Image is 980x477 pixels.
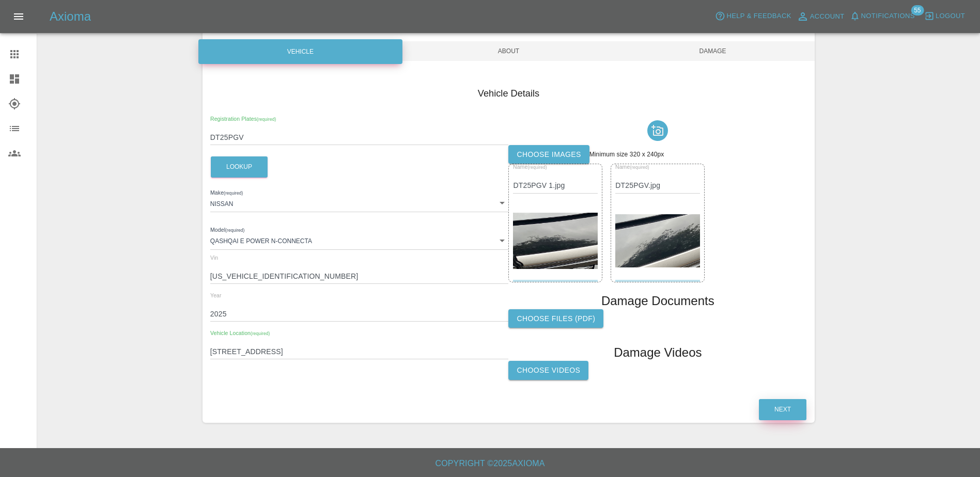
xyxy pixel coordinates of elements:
div: NISSAN [210,194,509,212]
small: (required) [257,117,276,121]
button: Open drawer [6,4,31,29]
button: Logout [922,8,968,24]
small: (required) [528,165,547,170]
span: Name [513,164,547,170]
small: (required) [224,190,243,195]
span: Registration Plates [210,116,276,122]
h5: Axioma [50,8,91,25]
span: Vin [210,255,218,261]
span: Damage [611,41,815,61]
span: Account [810,11,845,23]
h6: Copyright © 2025 Axioma [8,456,972,471]
label: Choose files (pdf) [508,309,603,328]
small: (required) [251,331,270,336]
div: Vehicle [198,39,402,64]
h1: Damage Documents [601,293,714,309]
label: Choose Videos [508,361,588,380]
span: 55 [911,5,924,15]
small: (required) [225,228,244,233]
span: Logout [936,10,965,22]
label: Make [210,189,243,197]
label: Model [210,226,244,234]
label: Choose images [508,145,589,164]
span: Year [210,292,222,298]
button: Notifications [847,8,917,24]
small: (required) [630,165,649,170]
span: Minimum size 320 x 240px [589,151,664,158]
span: Vehicle Location [210,330,270,336]
h1: Damage Videos [614,344,702,361]
button: Lookup [211,156,268,178]
h4: Vehicle Details [210,87,807,101]
button: Next [759,399,806,420]
span: About [407,41,611,61]
span: Notifications [861,10,915,22]
a: Account [794,8,847,25]
span: Name [615,164,649,170]
button: Help & Feedback [712,8,794,24]
div: QASHQAI E POWER N-CONNECTA [210,231,509,249]
span: Help & Feedback [726,10,791,22]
